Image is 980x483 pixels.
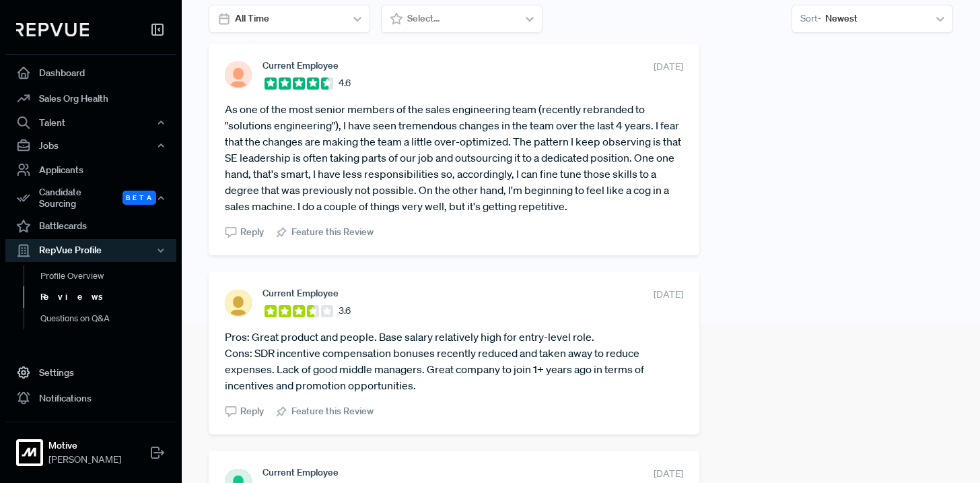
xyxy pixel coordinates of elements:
article: As one of the most senior members of the sales engineering team (recently rebranded to "solutions... [225,101,683,214]
span: 3.6 [339,304,351,318]
img: Motive [19,442,40,463]
span: [DATE] [654,288,683,302]
article: Pros: Great product and people. Base salary relatively high for entry-level role. Cons: SDR incen... [225,329,683,393]
span: Current Employee [262,288,339,298]
a: Questions on Q&A [24,308,195,329]
a: Reviews [24,286,195,308]
img: RepVue [16,23,89,36]
button: Jobs [5,134,176,157]
span: Current Employee [262,467,339,478]
button: RepVue Profile [5,239,176,262]
strong: Motive [48,439,121,453]
span: Sort - [800,11,821,26]
a: Applicants [5,157,176,183]
button: Talent [5,111,176,134]
a: Profile Overview [24,265,195,287]
span: 4.6 [339,76,351,90]
a: MotiveMotive[PERSON_NAME] [5,422,176,472]
span: [DATE] [654,60,683,74]
span: Reply [240,404,264,418]
a: Sales Org Health [5,86,176,111]
a: Settings [5,360,176,385]
div: Candidate Sourcing [5,183,176,214]
span: Reply [240,225,264,239]
span: Feature this Review [291,404,374,418]
span: [PERSON_NAME] [48,453,121,467]
button: Candidate Sourcing Beta [5,183,176,214]
span: Current Employee [262,60,339,71]
a: Battlecards [5,214,176,239]
span: Beta [123,191,156,205]
span: [DATE] [654,467,683,481]
a: Dashboard [5,60,176,86]
a: Notifications [5,385,176,411]
span: Feature this Review [291,225,374,239]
